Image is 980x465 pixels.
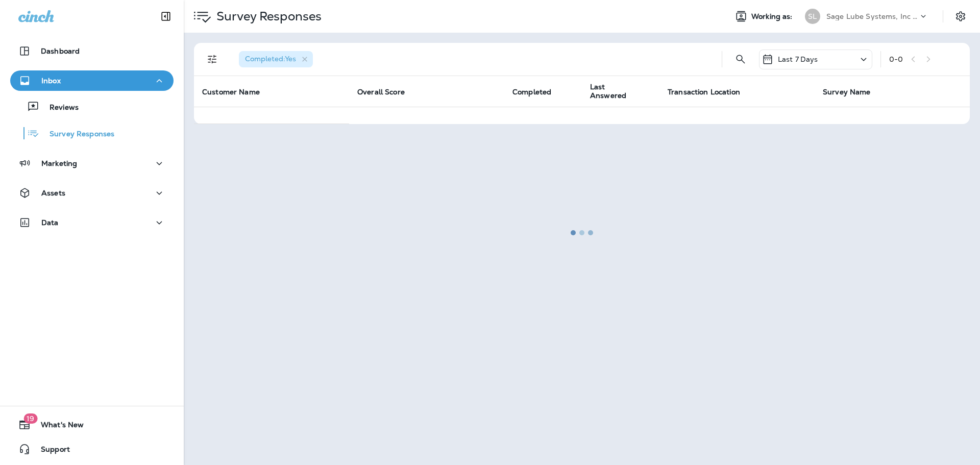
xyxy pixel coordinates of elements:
p: Data [41,218,59,227]
span: What's New [31,421,84,433]
p: Inbox [41,77,61,85]
button: Support [10,439,174,459]
button: Collapse Sidebar [152,6,180,27]
p: Survey Responses [39,130,114,139]
p: Reviews [39,103,79,113]
p: Dashboard [41,47,80,55]
span: Support [31,445,70,457]
button: 19What's New [10,414,174,435]
span: 19 [23,413,37,424]
button: Assets [10,183,174,203]
button: Reviews [10,96,174,117]
button: Inbox [10,70,174,91]
p: Marketing [41,159,77,167]
button: Data [10,212,174,233]
button: Survey Responses [10,123,174,144]
button: Dashboard [10,41,174,61]
p: Assets [41,189,65,197]
button: Marketing [10,153,174,174]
